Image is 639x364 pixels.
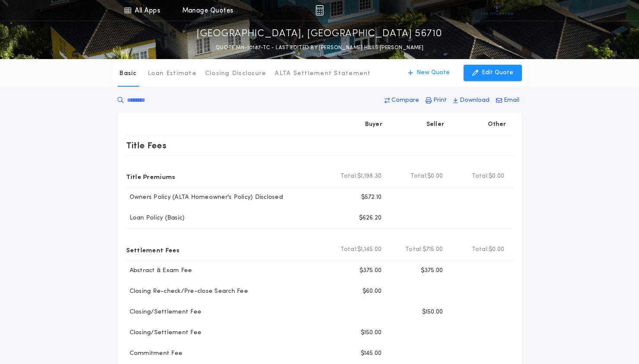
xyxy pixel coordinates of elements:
[148,69,197,78] p: Loan Estimate
[472,245,489,254] b: Total:
[340,172,358,181] b: Total:
[433,96,447,105] p: Print
[119,69,137,78] p: Basic
[421,267,443,275] p: $375.00
[359,267,382,275] p: $375.00
[216,44,424,52] p: QUOTE MN-10187-TC - LAST EDITED BY [PERSON_NAME] HILLS [PERSON_NAME]
[460,96,490,105] p: Download
[489,172,504,181] span: $0.00
[426,120,445,129] p: Seller
[451,93,492,108] button: Download
[126,214,185,223] p: Loan Policy (Basic)
[126,349,183,358] p: Commitment Fee
[357,245,381,254] span: $1,145.00
[340,245,358,254] b: Total:
[481,6,513,15] img: vs-icon
[423,245,443,254] span: $715.00
[126,169,175,183] p: Title Premiums
[126,308,202,317] p: Closing/Settlement Fee
[427,172,443,181] span: $0.00
[361,193,382,202] p: $572.10
[493,93,522,108] button: Email
[399,65,458,81] button: New Quote
[315,5,324,16] img: img
[482,69,513,77] p: Edit Quote
[382,93,422,108] button: Compare
[504,96,519,105] p: Email
[126,267,192,275] p: Abstract & Exam Fee
[405,245,423,254] b: Total:
[472,172,489,181] b: Total:
[361,349,382,358] p: $145.00
[391,96,419,105] p: Compare
[365,120,382,129] p: Buyer
[126,287,248,296] p: Closing Re-check/Pre-close Search Fee
[357,172,381,181] span: $1,198.30
[126,193,283,202] p: Owners Policy (ALTA Homeowner's Policy) Disclosed
[359,214,382,223] p: $626.20
[197,27,442,41] p: [GEOGRAPHIC_DATA], [GEOGRAPHIC_DATA] 56710
[422,308,443,317] p: $150.00
[126,329,202,337] p: Closing/Settlement Fee
[362,287,382,296] p: $60.00
[488,120,506,129] p: Other
[410,172,428,181] b: Total:
[275,69,371,78] p: ALTA Settlement Statement
[126,243,180,257] p: Settlement Fees
[361,329,382,337] p: $150.00
[416,69,450,77] p: New Quote
[126,138,167,152] p: Title Fees
[205,69,267,78] p: Closing Disclosure
[464,65,522,81] button: Edit Quote
[423,93,449,108] button: Print
[489,245,504,254] span: $0.00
